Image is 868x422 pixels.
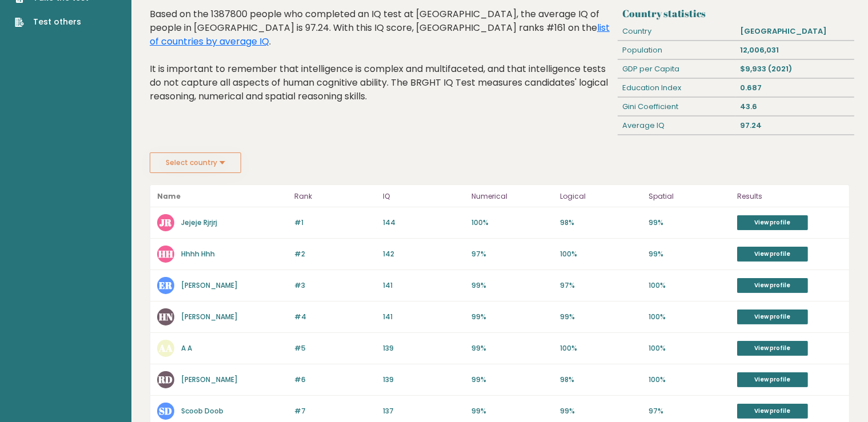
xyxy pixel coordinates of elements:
[158,373,173,386] text: RD
[649,343,730,353] p: 100%
[295,249,377,259] p: #2
[649,190,730,203] p: Spatial
[736,60,854,78] div: $9,933 (2021)
[181,406,223,416] a: Scoob Doob
[737,341,808,356] a: View profile
[15,16,89,28] a: Test others
[181,375,238,384] a: [PERSON_NAME]
[618,79,736,97] div: Education Index
[618,98,736,116] div: Gini Coefficient
[150,7,614,120] div: Based on the 1387800 people who completed an IQ test at [GEOGRAPHIC_DATA], the average IQ of peop...
[471,280,553,291] p: 99%
[737,215,808,230] a: View profile
[471,249,553,259] p: 97%
[737,247,808,262] a: View profile
[737,372,808,387] a: View profile
[618,116,736,135] div: Average IQ
[622,7,850,19] h3: Country statistics
[181,218,217,227] a: Jejeje Rjrjrj
[150,152,241,173] button: Select country
[181,249,215,259] a: Hhhh Hhh
[737,190,842,203] p: Results
[649,312,730,322] p: 100%
[737,310,808,324] a: View profile
[649,375,730,385] p: 100%
[471,218,553,228] p: 100%
[618,22,736,41] div: Country
[736,22,854,41] div: [GEOGRAPHIC_DATA]
[295,312,377,322] p: #4
[560,218,642,228] p: 98%
[618,41,736,59] div: Population
[736,116,854,135] div: 97.24
[383,249,465,259] p: 142
[383,312,465,322] p: 141
[737,404,808,419] a: View profile
[736,79,854,97] div: 0.687
[560,249,642,259] p: 100%
[181,280,238,290] a: [PERSON_NAME]
[295,218,377,228] p: #1
[560,343,642,353] p: 100%
[159,279,173,292] text: ER
[383,375,465,385] p: 139
[383,218,465,228] p: 144
[560,190,642,203] p: Logical
[736,41,854,59] div: 12,006,031
[560,406,642,416] p: 99%
[649,249,730,259] p: 99%
[383,280,465,291] p: 141
[649,406,730,416] p: 97%
[157,191,181,201] b: Name
[181,343,192,353] a: A A
[295,190,377,203] p: Rank
[159,404,173,417] text: SD
[560,312,642,322] p: 99%
[618,60,736,78] div: GDP per Capita
[471,312,553,322] p: 99%
[383,343,465,353] p: 139
[158,247,173,260] text: HH
[649,218,730,228] p: 99%
[471,375,553,385] p: 99%
[471,190,553,203] p: Numerical
[383,190,465,203] p: IQ
[295,375,377,385] p: #6
[736,98,854,116] div: 43.6
[150,21,610,48] a: list of countries by average IQ
[383,406,465,416] p: 137
[560,280,642,291] p: 97%
[295,406,377,416] p: #7
[181,312,238,321] a: [PERSON_NAME]
[560,375,642,385] p: 98%
[295,280,377,291] p: #3
[471,406,553,416] p: 99%
[295,343,377,353] p: #5
[160,216,173,229] text: JR
[649,280,730,291] p: 100%
[158,341,173,355] text: AA
[471,343,553,353] p: 99%
[159,310,173,323] text: HN
[737,278,808,293] a: View profile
